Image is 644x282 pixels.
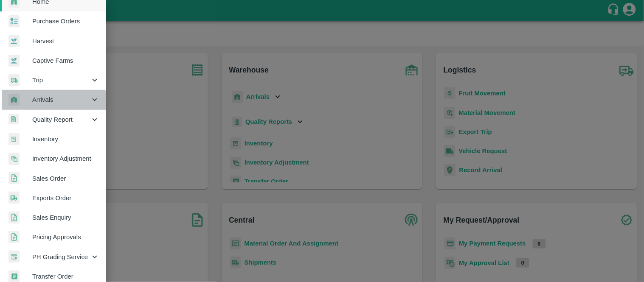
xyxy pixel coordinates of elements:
[32,36,99,46] span: Harvest
[32,56,99,65] span: Captive Farms
[32,272,99,281] span: Transfer Order
[32,174,99,183] span: Sales Order
[8,94,20,106] img: whArrival
[32,252,90,262] span: PH Grading Service
[8,251,20,263] img: whTracker
[32,232,99,242] span: Pricing Approvals
[8,231,20,243] img: sales
[8,153,20,165] img: inventory
[32,75,90,85] span: Trip
[32,115,90,124] span: Quality Report
[8,172,20,184] img: sales
[32,95,90,104] span: Arrivals
[32,193,99,203] span: Exports Order
[8,114,19,125] img: qualityReport
[8,192,20,204] img: shipments
[8,133,20,145] img: whInventory
[32,134,99,144] span: Inventory
[8,54,20,67] img: harvest
[8,15,20,28] img: reciept
[32,17,99,26] span: Purchase Orders
[8,74,20,87] img: delivery
[32,154,99,163] span: Inventory Adjustment
[8,35,20,47] img: harvest
[8,212,20,224] img: sales
[32,213,99,222] span: Sales Enquiry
